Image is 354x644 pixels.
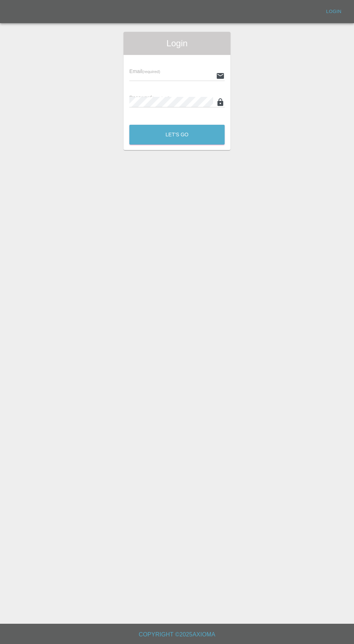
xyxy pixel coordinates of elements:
span: Password [129,95,170,101]
a: Login [322,6,345,17]
small: (required) [142,69,160,74]
span: Email [129,68,160,74]
small: (required) [152,96,170,100]
span: Login [129,38,225,49]
h6: Copyright © 2025 Axioma [6,630,348,640]
button: Let's Go [129,125,225,145]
